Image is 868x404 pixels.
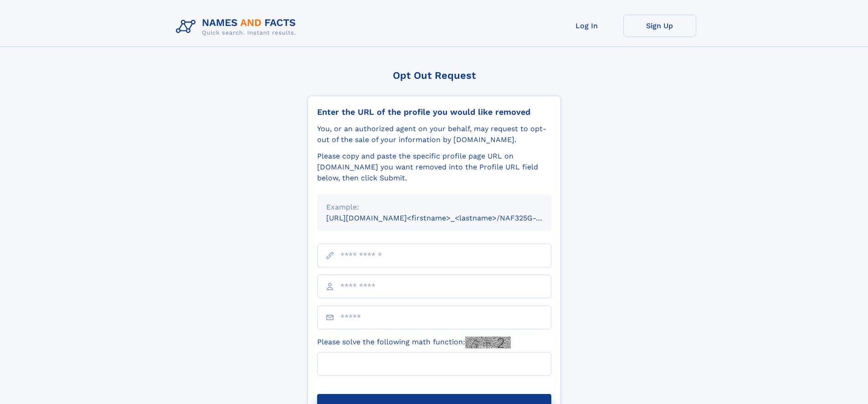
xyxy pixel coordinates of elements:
[317,151,551,184] div: Please copy and paste the specific profile page URL on [DOMAIN_NAME] you want removed into the Pr...
[317,337,511,348] label: Please solve the following math function:
[326,202,542,213] div: Example:
[172,15,303,39] img: Logo Names and Facts
[317,123,551,145] div: You, or an authorized agent on your behalf, may request to opt-out of the sale of your informatio...
[326,214,569,222] small: [URL][DOMAIN_NAME]<firstname>_<lastname>/NAF325G-xxxxxxxx
[623,15,696,37] a: Sign Up
[308,70,561,81] div: Opt Out Request
[550,15,623,37] a: Log In
[317,107,551,117] div: Enter the URL of the profile you would like removed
